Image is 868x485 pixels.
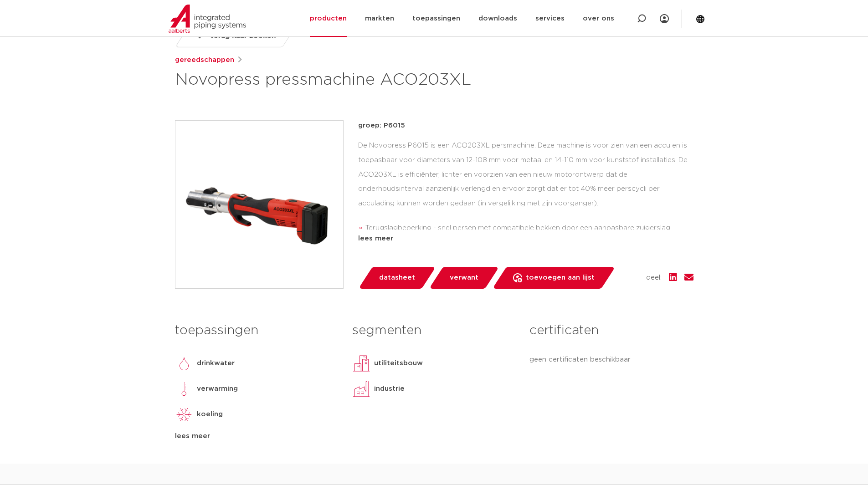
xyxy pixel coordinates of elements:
p: groep: P6015 [358,120,693,131]
p: industrie [374,383,405,394]
h3: segmenten [352,322,516,340]
h1: Novopress pressmachine ACO203XL [175,69,517,91]
div: lees meer [358,233,693,244]
div: lees meer [175,431,339,442]
p: drinkwater [197,358,235,369]
h3: toepassingen [175,322,339,340]
img: utiliteitsbouw [352,354,370,373]
span: verwant [450,271,478,285]
p: geen certificaten beschikbaar [529,354,693,365]
div: De Novopress P6015 is een ACO203XL persmachine. Deze machine is voor zien van een accu en is toep... [358,138,693,230]
span: datasheet [379,271,415,285]
h3: certificaten [529,322,693,340]
p: koeling [197,409,223,420]
a: gereedschappen [175,55,234,66]
li: Terugslagbeperking - snel persen met compatibele bekken door een aanpasbare zuigerslag [365,221,693,235]
p: utiliteitsbouw [374,358,423,369]
img: Product Image for Novopress pressmachine ACO203XL [175,121,343,288]
img: industrie [352,380,370,398]
img: koeling [175,405,193,424]
p: verwarming [197,383,238,394]
span: toevoegen aan lijst [526,271,595,285]
img: verwarming [175,380,193,398]
a: verwant [429,267,499,289]
img: drinkwater [175,354,193,373]
a: datasheet [358,267,436,289]
span: deel: [646,272,662,283]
